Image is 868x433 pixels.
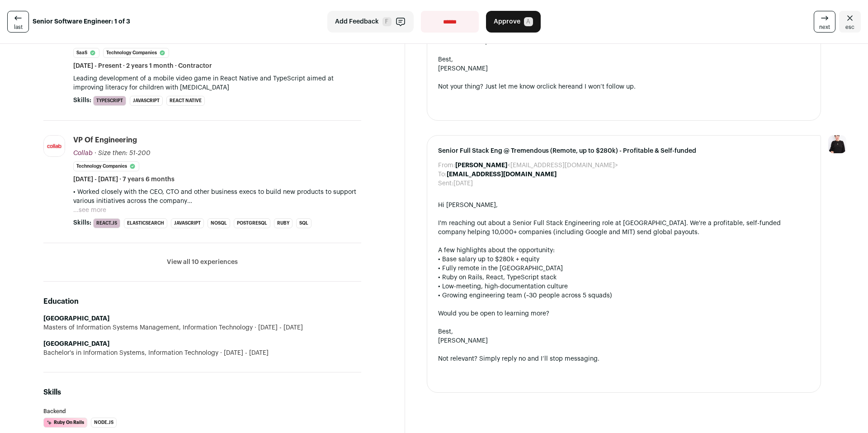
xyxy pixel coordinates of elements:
[43,341,109,347] strong: [GEOGRAPHIC_DATA]
[208,218,230,228] li: NoSQL
[33,17,130,26] strong: Senior Software Engineer: 1 of 3
[218,348,269,358] span: [DATE] - [DATE]
[171,218,204,228] li: JavaScript
[43,315,109,322] strong: [GEOGRAPHIC_DATA]
[91,418,117,428] li: Node.js
[438,354,810,363] div: Not relevant? Simply reply no and I’ll stop messaging.
[274,218,292,228] li: Ruby
[828,135,846,153] img: 9240684-medium_jpg
[73,96,91,105] span: Skills:
[494,17,520,26] span: Approve
[73,150,93,156] span: Collab
[438,273,810,282] div: • Ruby on Rails, React, TypeScript stack
[382,17,392,26] span: F
[542,84,571,90] a: click here
[43,296,361,307] h2: Education
[73,74,361,92] p: Leading development of a mobile video game in React Native and TypeScript aimed at improving lite...
[7,11,29,33] a: last
[43,323,361,332] div: Masters of Information Systems Management, Information Technology
[44,136,65,156] img: 863678ae1168605dcab23f4faf71d3406251eb3478a07e6f18ccc3b16c7838c5.jpg
[438,309,810,318] div: Would you be open to learning more?
[438,246,810,255] div: A few highlights about the opportunity:
[839,11,861,33] a: Close
[73,175,175,184] span: [DATE] - [DATE] · 7 years 6 months
[327,11,414,33] button: Add Feedback F
[438,291,810,300] div: • Growing engineering team (~30 people across 5 squads)
[438,64,810,73] div: [PERSON_NAME]
[130,96,163,106] li: JavaScript
[438,255,810,264] div: • Base salary up to $280k + equity
[166,96,205,106] li: React Native
[103,48,169,58] li: Technology Companies
[438,82,810,91] div: Not your thing? Just let me know or and I won’t follow up.
[124,218,167,228] li: Elasticsearch
[438,336,810,345] div: [PERSON_NAME]
[455,161,618,170] dd: <[EMAIL_ADDRESS][DOMAIN_NAME]>
[73,206,106,215] button: ...see more
[93,96,126,106] li: TypeScript
[438,146,810,155] span: Senior Full Stack Eng @ Tremendous (Remote, up to $280k) - Profitable & Self-funded
[296,218,311,228] li: SQL
[453,179,473,188] dd: [DATE]
[438,161,455,170] dt: From:
[14,24,23,31] span: last
[73,61,212,71] span: [DATE] - Present · 2 years 1 month · Contractor
[486,11,541,33] button: Approve A
[94,150,151,156] span: · Size then: 51-200
[253,323,303,332] span: [DATE] - [DATE]
[438,219,810,237] div: I'm reaching out about a Senior Full Stack Engineering role at [GEOGRAPHIC_DATA]. We're a profita...
[524,17,533,26] span: A
[43,348,361,358] div: Bachelor's in Information Systems, Information Technology
[73,188,361,206] p: • Worked closely with the CEO, CTO and other business execs to build new products to support vari...
[93,218,120,228] li: React.js
[438,264,810,273] div: • Fully remote in the [GEOGRAPHIC_DATA]
[234,218,270,228] li: PostgreSQL
[819,24,830,31] span: next
[455,162,507,169] b: [PERSON_NAME]
[438,170,447,179] dt: To:
[43,387,361,398] h2: Skills
[438,179,453,188] dt: Sent:
[73,135,137,145] div: VP of Engineering
[438,327,810,336] div: Best,
[814,11,835,33] a: next
[447,171,557,178] b: [EMAIL_ADDRESS][DOMAIN_NAME]
[167,258,238,267] button: View all 10 experiences
[845,24,854,31] span: esc
[438,201,810,210] div: Hi [PERSON_NAME],
[43,418,87,428] li: Ruby on Rails
[43,409,361,414] h3: Backend
[73,218,91,227] span: Skills:
[73,48,99,58] li: SaaS
[73,161,139,171] li: Technology Companies
[438,282,810,291] div: • Low-meeting, high-documentation culture
[438,55,810,64] div: Best,
[335,17,379,26] span: Add Feedback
